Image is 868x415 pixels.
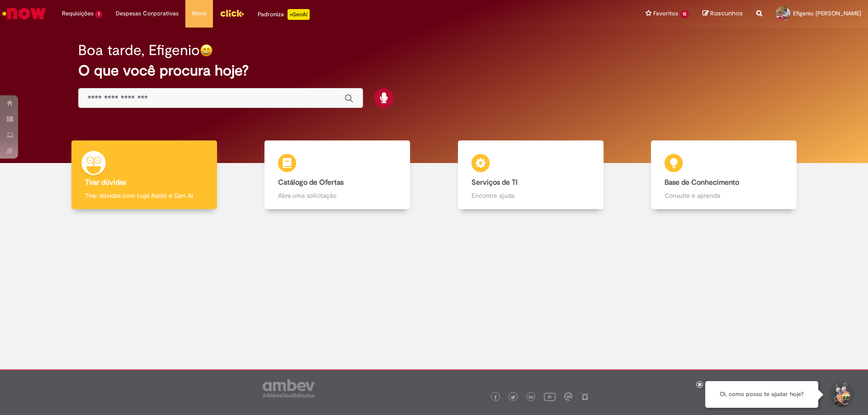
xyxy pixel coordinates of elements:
span: 12 [680,10,689,18]
span: Favoritos [653,9,678,18]
b: Catálogo de Ofertas [278,178,344,187]
img: logo_footer_twitter.png [511,395,515,400]
b: Base de Conhecimento [665,178,739,187]
img: happy-face.png [200,44,213,57]
a: Rascunhos [703,9,743,18]
a: Catálogo de Ofertas Abra uma solicitação [241,140,434,210]
span: Despesas Corporativas [116,9,179,18]
button: Iniciar Conversa de Suporte [827,381,854,408]
img: logo_footer_workplace.png [564,392,572,401]
img: logo_footer_linkedin.png [529,395,533,400]
img: click_logo_yellow_360x200.png [220,6,244,20]
div: Oi, como posso te ajudar hoje? [705,381,818,408]
p: Consulte e aprenda [665,191,783,200]
a: Base de Conhecimento Consulte e aprenda [627,140,821,210]
b: Serviços de TI [472,178,518,187]
span: Efigenio [PERSON_NAME] [793,9,861,17]
div: Padroniza [258,9,310,20]
img: logo_footer_facebook.png [493,395,498,400]
p: Tirar dúvidas com Lupi Assist e Gen Ai [85,191,203,200]
p: +GenAi [288,9,310,20]
h2: O que você procura hoje? [78,63,790,79]
p: Encontre ajuda [472,191,590,200]
span: More [192,9,206,18]
a: Tirar dúvidas Tirar dúvidas com Lupi Assist e Gen Ai [47,140,241,210]
a: Serviços de TI Encontre ajuda [434,140,627,210]
img: logo_footer_naosei.png [581,392,589,401]
span: Rascunhos [710,9,743,18]
span: Requisições [62,9,94,18]
b: Tirar dúvidas [85,178,126,187]
img: ServiceNow [1,5,47,23]
p: Abra uma solicitação [278,191,396,200]
img: logo_footer_ambev_rotulo_gray.png [263,379,315,397]
h2: Boa tarde, Efigenio [78,42,200,58]
span: 1 [95,10,102,18]
img: logo_footer_youtube.png [544,391,556,402]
